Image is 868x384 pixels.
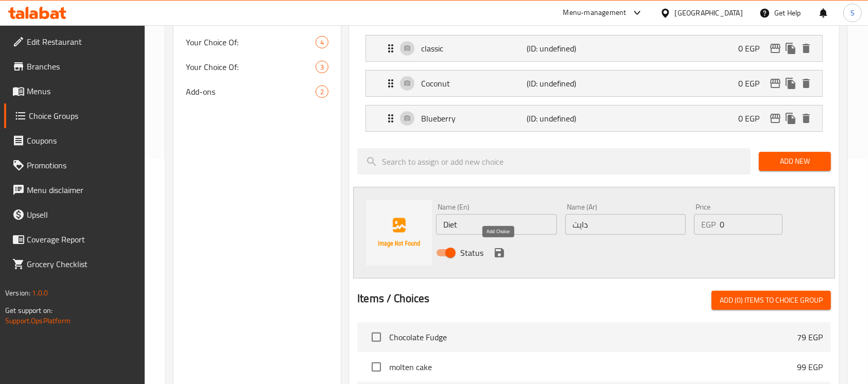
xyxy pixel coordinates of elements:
[27,233,137,246] span: Coverage Report
[4,252,145,276] a: Grocery Checklist
[421,77,527,90] p: Coconut
[783,76,798,91] button: duplicate
[316,62,328,72] span: 3
[27,134,137,147] span: Coupons
[421,42,527,55] p: classic
[186,85,316,98] span: Add-ons
[798,76,814,91] button: delete
[797,331,823,343] p: 79 EGP
[173,79,341,104] div: Add-ons2
[389,361,797,373] span: molten cake
[5,314,71,327] a: Support.OpsPlatform
[4,128,145,153] a: Coupons
[783,111,798,126] button: duplicate
[492,245,507,260] button: save
[4,178,145,202] a: Menu disclaimer
[565,214,686,235] input: Enter name Ar
[27,36,137,48] span: Edit Restaurant
[27,159,137,171] span: Promotions
[720,294,823,307] span: Add (0) items to choice group
[357,66,831,101] li: Expand
[768,41,783,56] button: edit
[357,31,831,66] li: Expand
[316,87,328,97] span: 2
[738,42,768,55] p: 0 EGP
[759,152,831,171] button: Add New
[366,71,822,96] div: Expand
[738,77,768,90] p: 0 EGP
[4,54,145,79] a: Branches
[27,184,137,196] span: Menu disclaimer
[798,111,814,126] button: delete
[4,153,145,178] a: Promotions
[527,42,597,55] p: (ID: undefined)
[4,227,145,252] a: Coverage Report
[4,202,145,227] a: Upsell
[173,30,341,55] div: Your Choice Of:4
[783,41,798,56] button: duplicate
[173,55,341,79] div: Your Choice Of:3
[29,110,137,122] span: Choice Groups
[460,247,483,259] span: Status
[797,361,823,373] p: 99 EGP
[32,286,48,300] span: 1.0.0
[701,218,716,231] p: EGP
[27,208,137,221] span: Upsell
[357,148,751,174] input: search
[366,326,387,348] span: Select choice
[720,214,783,235] input: Please enter price
[27,258,137,270] span: Grocery Checklist
[850,7,855,19] span: S
[5,304,53,317] span: Get support on:
[366,106,822,131] div: Expand
[389,331,797,343] span: Chocolate Fudge
[527,77,597,90] p: (ID: undefined)
[563,7,627,19] div: Menu-management
[357,101,831,136] li: Expand
[316,61,328,73] div: Choices
[4,29,145,54] a: Edit Restaurant
[421,112,527,125] p: Blueberry
[4,103,145,128] a: Choice Groups
[316,38,328,47] span: 4
[27,85,137,97] span: Menus
[357,291,429,306] h2: Items / Choices
[711,291,831,310] button: Add (0) items to choice group
[4,79,145,103] a: Menus
[316,85,328,98] div: Choices
[366,36,822,61] div: Expand
[767,155,823,168] span: Add New
[768,111,783,126] button: edit
[527,112,597,125] p: (ID: undefined)
[186,61,316,73] span: Your Choice Of:
[675,7,743,19] div: [GEOGRAPHIC_DATA]
[436,214,557,235] input: Enter name En
[738,112,768,125] p: 0 EGP
[186,36,316,48] span: Your Choice Of:
[798,41,814,56] button: delete
[27,60,137,73] span: Branches
[768,76,783,91] button: edit
[366,356,387,378] span: Select choice
[5,286,30,300] span: Version:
